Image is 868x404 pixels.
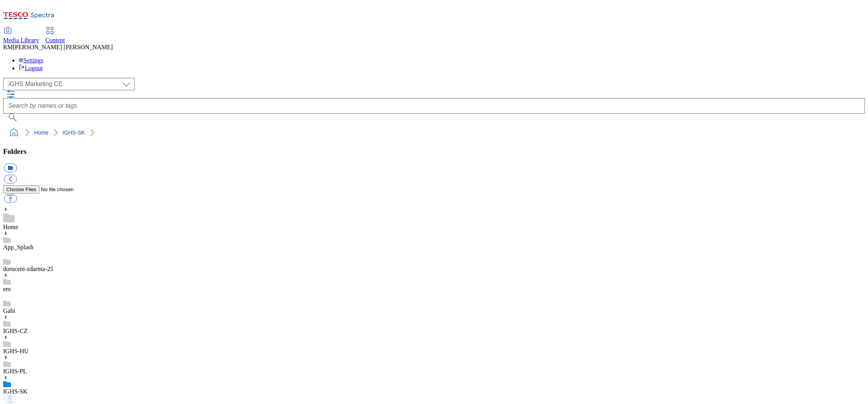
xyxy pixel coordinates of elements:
[3,307,15,314] a: Gabi
[3,368,27,375] a: IGHS-PL
[3,44,13,50] span: RM
[3,98,865,114] input: Search by names or tags
[3,388,28,395] a: IGHS-SK
[3,28,39,44] a: Media Library
[3,125,865,140] nav: breadcrumb
[62,129,85,136] a: IGHS-SK
[45,37,65,43] span: Content
[3,224,18,230] a: Home
[45,28,65,44] a: Content
[13,44,113,50] span: [PERSON_NAME] [PERSON_NAME]
[19,65,43,71] a: Logout
[3,348,29,354] a: IGHS-HU
[3,37,39,43] span: Media Library
[8,126,20,139] a: home
[34,129,48,136] a: Home
[3,328,28,334] a: IGHS-CZ
[3,244,33,250] a: App_Splash
[3,286,11,292] a: em
[3,147,865,156] h3: Folders
[3,266,53,272] a: doruceni-zdarma-25
[19,57,43,64] a: Settings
